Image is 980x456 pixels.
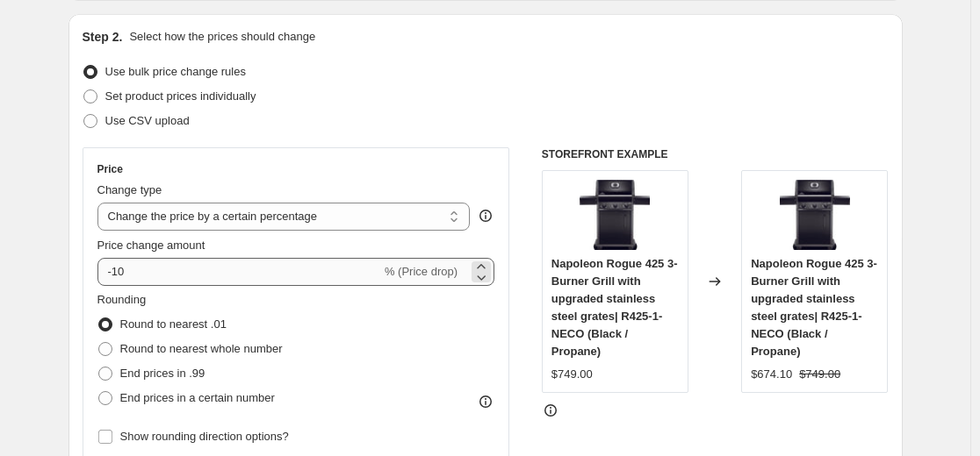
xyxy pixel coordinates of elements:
[751,366,792,383] div: $674.10
[105,114,190,127] span: Use CSV upload
[551,257,678,358] span: Napoleon Rogue 425 3-Burner Grill with upgraded stainless steel grates| R425-1-NECO (Black / Prop...
[120,342,283,355] span: Round to nearest whole number
[97,162,123,176] h3: Price
[120,430,289,443] span: Show rounding direction options?
[129,28,315,46] p: Select how the prices should change
[385,265,458,278] span: % (Price drop)
[97,239,205,252] span: Price change amount
[105,65,246,78] span: Use bulk price change rules
[120,317,227,331] span: Round to nearest .01
[542,147,889,161] h6: STOREFRONT EXAMPLE
[97,183,162,196] span: Change type
[751,257,877,358] span: Napoleon Rogue 425 3-Burner Grill with upgraded stainless steel grates| R425-1-NECO (Black / Prop...
[97,258,381,286] input: -15
[120,391,275,404] span: End prices in a certain number
[799,366,840,383] strike: $749.00
[780,180,850,250] img: napoleon-rogue-425-3-burner-grill-with-upgraded-stainless-steel-grates-r425-1-neco-black-propane-...
[477,207,494,224] div: help
[120,367,205,380] span: End prices in .99
[580,180,650,250] img: napoleon-rogue-425-3-burner-grill-with-upgraded-stainless-steel-grates-r425-1-neco-black-propane-...
[97,293,147,306] span: Rounding
[83,28,123,46] h2: Step 2.
[551,366,593,383] div: $749.00
[105,89,256,103] span: Set product prices individually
